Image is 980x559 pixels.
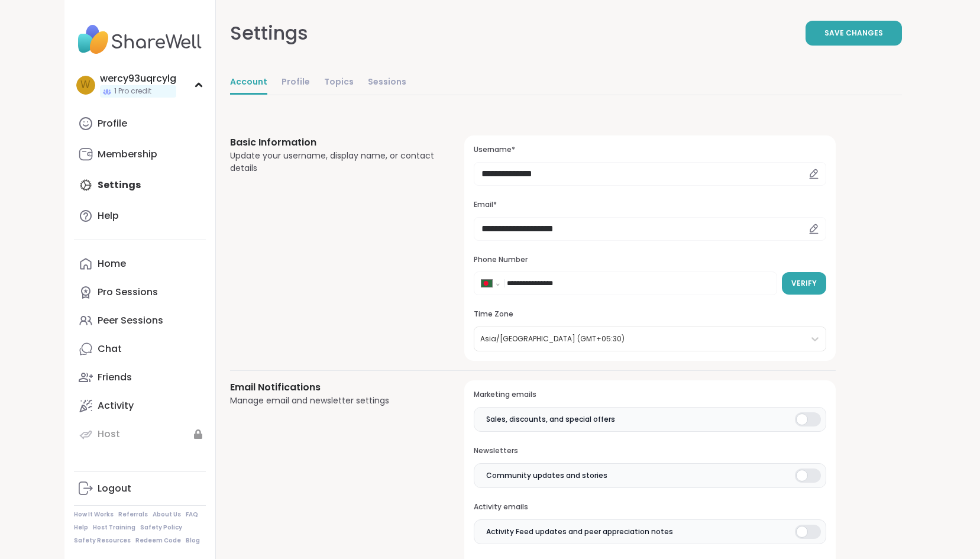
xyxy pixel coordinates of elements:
div: Update your username, display name, or contact details [230,150,436,175]
a: Activity [74,392,206,420]
a: Referrals [118,510,148,519]
div: Home [98,257,126,270]
div: Chat [98,342,122,356]
h3: Basic Information [230,135,436,150]
img: ShareWell Nav Logo [74,19,206,60]
div: Manage email and newsletter settings [230,395,436,407]
a: Topics [324,71,354,95]
h3: Username* [474,145,826,155]
a: Logout [74,474,206,503]
div: Help [98,209,119,222]
a: Friends [74,363,206,392]
a: Help [74,202,206,230]
a: Safety Resources [74,537,131,545]
a: Membership [74,140,206,169]
a: Chat [74,335,206,363]
a: Profile [282,71,310,95]
a: Help [74,524,88,532]
a: Account [230,71,267,95]
h3: Marketing emails [474,390,826,400]
span: Save Changes [824,28,883,38]
div: Peer Sessions [98,314,163,327]
a: Peer Sessions [74,306,206,335]
h3: Email* [474,200,826,210]
span: w [80,77,90,93]
div: Pro Sessions [98,286,158,299]
a: About Us [153,510,181,519]
a: Host [74,420,206,448]
span: Activity Feed updates and peer appreciation notes [486,526,673,537]
a: Profile [74,109,206,138]
div: Friends [98,371,132,384]
a: FAQ [186,510,198,519]
button: Save Changes [806,21,902,46]
div: Activity [98,399,134,412]
span: 1 Pro credit [114,86,151,96]
div: Profile [98,117,127,130]
div: Host [98,428,120,441]
h3: Email Notifications [230,380,436,395]
span: Verify [791,278,817,289]
div: wercy93uqrcylg [100,72,176,85]
a: Home [74,250,206,278]
button: Verify [782,272,826,295]
a: Safety Policy [140,524,182,532]
a: How It Works [74,510,114,519]
h3: Activity emails [474,502,826,512]
h3: Phone Number [474,255,826,265]
span: Sales, discounts, and special offers [486,414,615,425]
div: Logout [98,482,131,495]
a: Pro Sessions [74,278,206,306]
a: Redeem Code [135,537,181,545]
div: Membership [98,148,157,161]
a: Host Training [93,524,135,532]
div: Settings [230,19,308,47]
a: Sessions [368,71,406,95]
span: Community updates and stories [486,470,607,481]
a: Blog [186,537,200,545]
h3: Newsletters [474,446,826,456]
h3: Time Zone [474,309,826,319]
